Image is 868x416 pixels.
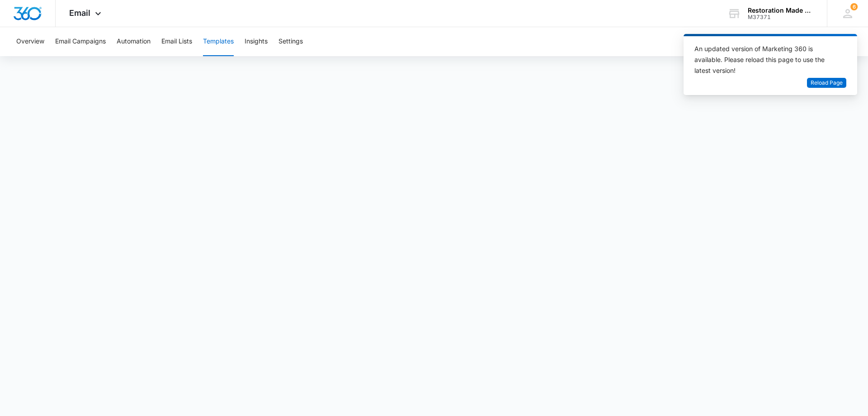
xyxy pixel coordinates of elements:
span: Reload Page [811,79,843,87]
div: An updated version of Marketing 360 is available. Please reload this page to use the latest version! [694,43,835,76]
button: Automation [117,27,151,56]
button: Reload Page [807,78,846,88]
span: 6 [850,3,858,10]
button: Insights [245,27,268,56]
div: account id [748,14,814,20]
button: Settings [278,27,303,56]
div: notifications count [850,3,858,10]
button: Email Campaigns [55,27,106,56]
span: Email [69,8,90,18]
button: Overview [16,27,44,56]
div: account name [748,7,814,14]
button: Email Lists [161,27,192,56]
button: Templates [203,27,234,56]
